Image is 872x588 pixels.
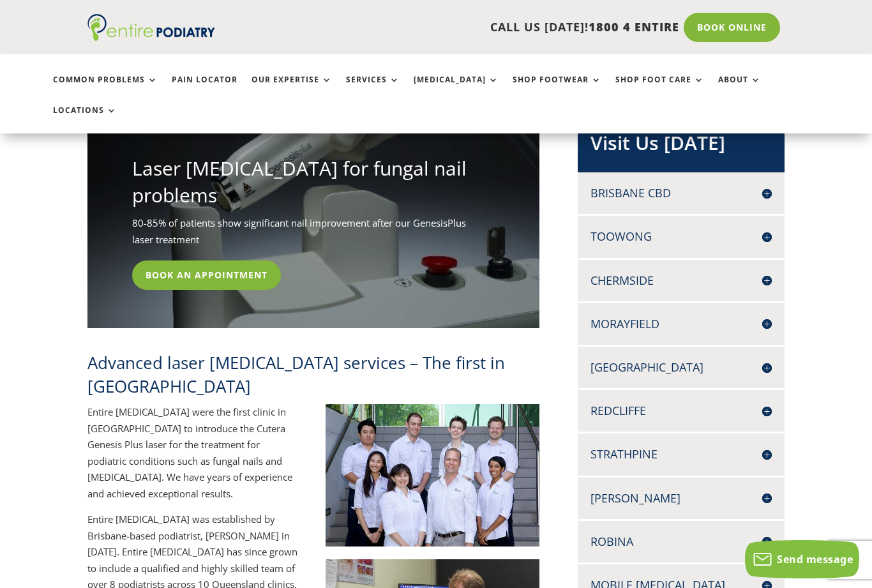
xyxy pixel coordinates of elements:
[590,185,772,201] h4: Brisbane CBD
[590,490,772,506] h4: [PERSON_NAME]
[513,75,601,103] a: Shop Footwear
[718,75,761,103] a: About
[745,540,859,578] button: Send message
[53,75,158,103] a: Common Problems
[589,19,679,34] span: 1800 4 ENTIRE
[246,19,679,36] p: CALL US [DATE]!
[590,446,772,462] h4: Strathpine
[346,75,400,103] a: Services
[87,31,215,43] a: Entire Podiatry
[132,155,488,215] h1: Laser [MEDICAL_DATA] for fungal nail problems
[590,229,772,245] h4: Toowong
[252,75,332,103] a: Our Expertise
[132,260,281,290] a: Book An Appointment
[615,75,704,103] a: Shop Foot Care
[172,75,237,103] a: Pain Locator
[87,14,215,41] img: logo (1)
[590,534,772,550] h4: Robina
[53,106,117,133] a: Locations
[132,215,488,248] span: 80-85% of patients show significant nail improvement after our GenesisPlus laser treatment
[777,552,853,566] span: Send message
[590,273,772,289] h4: Chermside
[684,13,780,42] a: Book Online
[87,404,301,511] p: Entire [MEDICAL_DATA] were the first clinic in [GEOGRAPHIC_DATA] to introduce the Cutera Genesis ...
[590,359,772,375] h4: [GEOGRAPHIC_DATA]
[414,75,499,103] a: [MEDICAL_DATA]
[590,403,772,419] h4: Redcliffe
[590,316,772,332] h4: Morayfield
[87,351,539,404] h2: Advanced laser [MEDICAL_DATA] services – The first in [GEOGRAPHIC_DATA]
[326,404,539,547] img: The Entire Podiatry team
[590,130,772,163] h2: Visit Us [DATE]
